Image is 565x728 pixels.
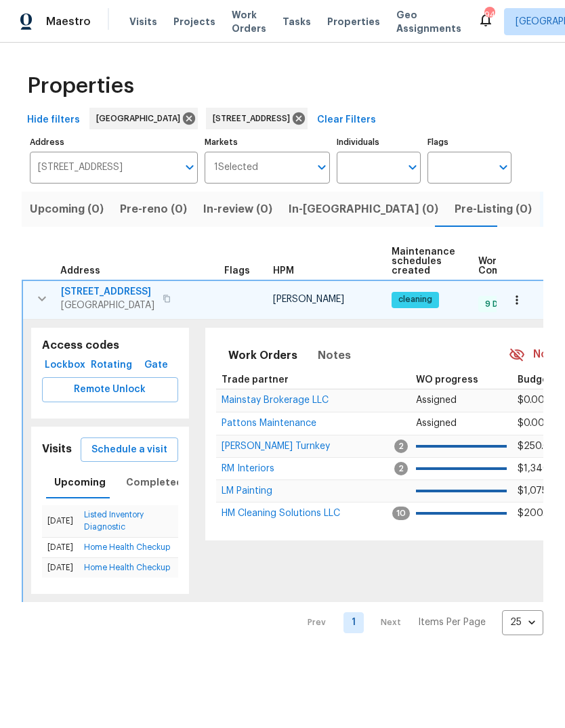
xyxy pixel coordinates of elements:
span: Projects [173,15,215,28]
button: Open [180,158,199,177]
span: Budget [518,375,552,385]
span: Trade partner [222,375,289,385]
span: In-[GEOGRAPHIC_DATA] (0) [289,200,438,219]
span: Visits [129,15,157,28]
div: 94 [484,8,494,22]
button: Open [312,158,331,177]
span: [PERSON_NAME] Turnkey [222,442,330,451]
span: LM Painting [222,486,272,496]
div: [GEOGRAPHIC_DATA] [89,108,198,129]
span: Work Orders [232,8,266,35]
span: HPM [273,266,294,276]
h5: Access codes [42,339,178,353]
span: Flags [224,266,250,276]
a: LM Painting [222,487,272,495]
span: Remote Unlock [53,381,167,398]
span: 2 [394,440,408,453]
span: $0.00 [518,419,545,428]
span: Notes [318,346,351,365]
span: cleaning [393,294,438,305]
a: RM Interiors [222,465,274,473]
button: Open [403,158,422,177]
div: [STREET_ADDRESS] [206,108,308,129]
a: Pattons Maintenance [222,419,316,427]
td: [DATE] [42,505,79,537]
a: Home Health Checkup [84,543,170,551]
span: [STREET_ADDRESS] [61,285,154,299]
span: Maestro [46,15,91,28]
button: Gate [135,353,178,378]
span: Rotating [93,357,129,374]
span: Pre-Listing (0) [455,200,532,219]
span: [GEOGRAPHIC_DATA] [61,299,154,312]
span: Mainstay Brokerage LLC [222,395,329,405]
span: Properties [27,79,134,93]
span: Gate [140,357,173,374]
span: [STREET_ADDRESS] [213,112,295,125]
span: 2 [394,462,408,475]
span: Upcoming (0) [30,200,104,219]
span: Pattons Maintenance [222,419,316,428]
label: Individuals [337,138,421,146]
span: $200.00 [518,509,558,518]
span: [GEOGRAPHIC_DATA] [96,112,186,125]
span: In-review (0) [203,200,272,219]
span: Lockbox [47,357,83,374]
button: Remote Unlock [42,377,178,402]
label: Markets [205,138,331,146]
span: Geo Assignments [396,8,461,35]
span: 9 Done [480,299,519,310]
span: WO progress [416,375,478,385]
span: 10 [392,507,410,520]
label: Address [30,138,198,146]
span: Completed [126,474,183,491]
nav: Pagination Navigation [295,610,543,635]
span: Pre-reno (0) [120,200,187,219]
span: Clear Filters [317,112,376,129]
label: Flags [427,138,511,146]
h5: Visits [42,442,72,456]
span: Upcoming [54,474,106,491]
a: Goto page 1 [343,612,364,633]
span: $1,075.00 [518,486,562,496]
p: Assigned [416,393,507,408]
span: $250.00 [518,442,556,451]
span: Work Orders [228,346,297,365]
button: Clear Filters [312,108,381,133]
button: Hide filters [22,108,85,133]
button: Rotating [88,353,135,378]
button: Lockbox [42,353,88,378]
button: Open [494,158,513,177]
a: Mainstay Brokerage LLC [222,396,329,404]
a: Home Health Checkup [84,563,170,572]
p: Items Per Page [418,616,486,629]
span: Tasks [282,17,311,26]
span: Maintenance schedules created [392,247,455,276]
div: 25 [502,605,543,640]
p: Assigned [416,416,507,431]
span: $1,340.00 [518,464,564,473]
span: Schedule a visit [91,442,167,458]
a: Listed Inventory Diagnostic [84,511,144,530]
button: Schedule a visit [81,437,178,463]
span: Properties [327,15,380,28]
span: Address [60,266,100,276]
span: HM Cleaning Solutions LLC [222,509,340,518]
td: [DATE] [42,537,79,557]
span: [PERSON_NAME] [273,295,344,304]
span: RM Interiors [222,464,274,473]
td: [DATE] [42,557,79,578]
a: HM Cleaning Solutions LLC [222,509,340,517]
span: Work Order Completion [478,257,564,276]
a: [PERSON_NAME] Turnkey [222,442,330,450]
span: 1 Selected [214,162,258,173]
span: $0.00 [518,395,545,405]
span: Hide filters [27,112,80,129]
